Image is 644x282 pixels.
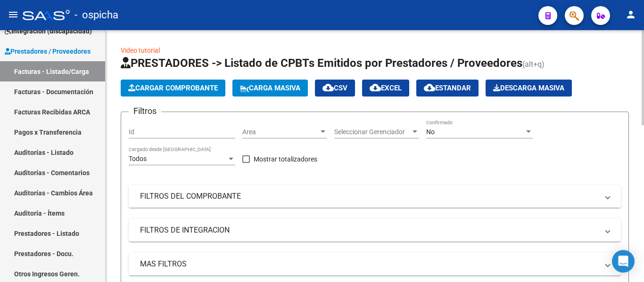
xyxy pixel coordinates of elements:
mat-icon: cloud_download [322,82,334,93]
span: Descarga Masiva [493,84,564,92]
mat-icon: cloud_download [370,82,381,93]
span: Todos [129,155,147,162]
button: Descarga Masiva [486,80,572,97]
mat-panel-title: MAS FILTROS [140,259,598,269]
span: (alt+q) [522,60,545,69]
span: Estandar [424,84,471,92]
button: CSV [315,80,355,97]
h3: Filtros [129,105,161,118]
span: PRESTADORES -> Listado de CPBTs Emitidos por Prestadores / Proveedores [121,56,522,70]
a: Video tutorial [121,47,160,54]
span: - ospicha [74,5,118,25]
button: Cargar Comprobante [121,80,225,97]
mat-panel-title: FILTROS DEL COMPROBANTE [140,191,598,201]
span: Mostrar totalizadores [254,153,317,165]
button: Estandar [416,80,479,97]
mat-icon: person [625,9,636,20]
span: Carga Masiva [240,84,300,92]
span: Integración (discapacidad) [5,26,92,36]
button: Carga Masiva [232,80,308,97]
button: EXCEL [362,80,409,97]
span: Cargar Comprobante [128,84,218,92]
span: Seleccionar Gerenciador [334,128,411,136]
span: EXCEL [370,84,402,92]
mat-icon: menu [8,9,19,20]
mat-expansion-panel-header: FILTROS DEL COMPROBANTE [129,185,621,208]
app-download-masive: Descarga masiva de comprobantes (adjuntos) [486,80,572,97]
mat-icon: cloud_download [424,82,435,93]
span: No [426,128,435,136]
span: Prestadores / Proveedores [5,46,91,56]
mat-expansion-panel-header: FILTROS DE INTEGRACION [129,219,621,242]
span: CSV [322,84,347,92]
mat-expansion-panel-header: MAS FILTROS [129,253,621,275]
span: Area [242,128,319,136]
div: Open Intercom Messenger [612,250,635,273]
mat-panel-title: FILTROS DE INTEGRACION [140,225,598,235]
